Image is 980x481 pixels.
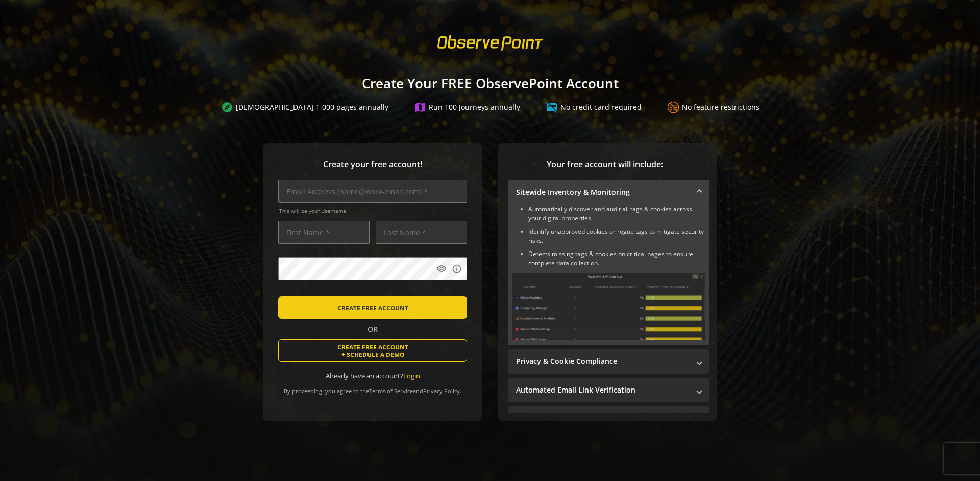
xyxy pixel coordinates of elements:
[508,406,709,431] mat-expansion-panel-header: Performance Monitoring with Web Vitals
[423,387,460,395] a: Privacy Policy
[508,158,702,170] span: Your free account will include:
[369,387,413,395] a: Terms of Service
[278,339,467,362] button: CREATE FREE ACCOUNT+ SCHEDULE A DEMO
[414,101,426,113] mat-icon: map
[508,378,709,402] mat-expansion-panel-header: Automated Email Link Verification
[337,343,408,358] span: CREATE FREE ACCOUNT + SCHEDULE A DEMO
[436,264,447,274] mat-icon: visibility
[508,349,709,374] mat-expansion-panel-header: Privacy & Cookie Compliance
[516,187,689,197] mat-panel-title: Sitewide Inventory & Monitoring
[279,207,467,214] span: This will be your Username
[278,380,467,395] div: By proceeding, you agree to the and .
[452,264,462,274] mat-icon: info
[376,221,467,244] input: Last Name *
[508,204,709,345] div: Sitewide Inventory & Monitoring
[528,227,705,245] li: Identify unapproved cookies or rogue tags to mitigate security risks.
[403,371,420,380] a: Login
[337,299,408,317] span: CREATE FREE ACCOUNT
[221,101,233,113] mat-icon: explore
[508,180,709,204] mat-expansion-panel-header: Sitewide Inventory & Monitoring
[278,221,370,244] input: First Name *
[512,273,705,340] img: Sitewide Inventory & Monitoring
[528,204,705,223] li: Automatically discover and audit all tags & cookies across your digital properties.
[516,356,689,367] mat-panel-title: Privacy & Cookie Compliance
[278,158,467,170] span: Create your free account!
[546,101,642,113] div: No credit card required
[363,324,382,334] span: OR
[516,385,689,395] mat-panel-title: Automated Email Link Verification
[414,101,520,113] div: Run 100 Journeys annually
[546,101,558,113] mat-icon: credit_card_off
[278,371,467,381] div: Already have an account?
[667,101,759,113] div: No feature restrictions
[278,180,467,203] input: Email Address (name@work-email.com) *
[528,249,705,268] li: Detects missing tags & cookies on critical pages to ensure complete data collection.
[278,296,467,319] button: CREATE FREE ACCOUNT
[221,101,388,113] div: [DEMOGRAPHIC_DATA] 1,000 pages annually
